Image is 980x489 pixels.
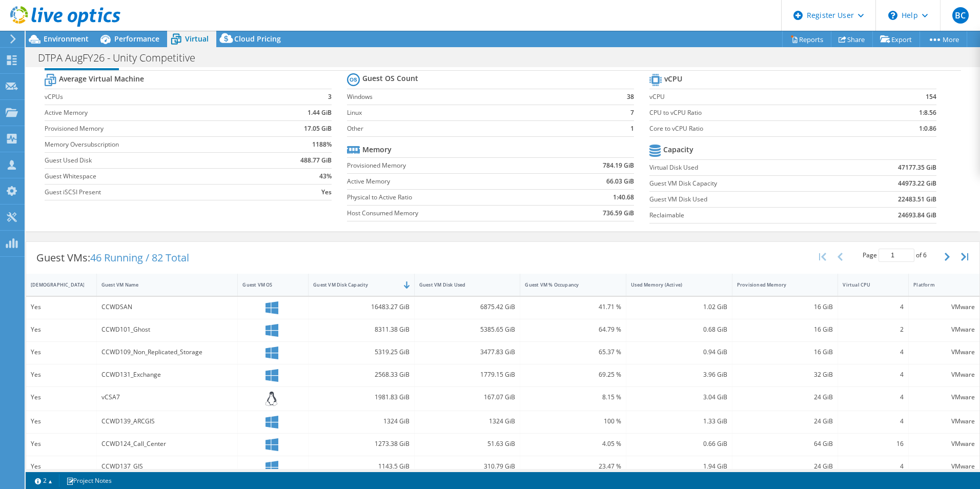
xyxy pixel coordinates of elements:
[242,281,291,288] div: Guest VM OS
[631,281,715,288] div: Used Memory (Active)
[920,31,967,47] a: More
[313,281,397,288] div: Guest VM Disk Capacity
[419,416,516,427] div: 1324 GiB
[649,162,837,173] label: Virtual Disk Used
[419,324,516,335] div: 5385.65 GiB
[649,108,871,118] label: CPU to vCPU Ratio
[888,11,897,20] svg: \n
[913,301,975,313] div: VMware
[313,438,410,450] div: 1273.38 GiB
[872,31,920,47] a: Export
[898,178,936,189] b: 44973.22 GiB
[898,194,936,205] b: 22483.51 GiB
[913,438,975,450] div: VMware
[737,416,833,427] div: 24 GiB
[843,438,904,450] div: 16
[319,171,332,181] b: 43%
[44,34,89,44] span: Environment
[313,461,410,472] div: 1143.5 GiB
[31,392,92,403] div: Yes
[843,324,904,335] div: 2
[737,461,833,472] div: 24 GiB
[630,124,634,134] b: 1
[631,369,727,380] div: 3.96 GiB
[45,155,263,166] label: Guest Used Disk
[308,108,332,118] b: 1.44 GiB
[649,194,837,205] label: Guest VM Disk Used
[664,74,682,84] b: vCPU
[419,301,516,313] div: 6875.42 GiB
[843,281,891,288] div: Virtual CPU
[843,416,904,427] div: 4
[898,210,936,220] b: 24693.84 GiB
[45,171,263,181] label: Guest Whitespace
[419,281,503,288] div: Guest VM Disk Used
[919,108,936,118] b: 1:8.56
[631,301,727,313] div: 1.02 GiB
[613,192,634,202] b: 1:40.68
[843,392,904,403] div: 4
[952,7,969,24] span: BC
[627,92,634,102] b: 38
[631,347,727,358] div: 0.94 GiB
[603,208,634,218] b: 736.59 GiB
[603,160,634,171] b: 784.19 GiB
[101,281,221,288] div: Guest VM Name
[313,369,410,380] div: 2568.33 GiB
[313,324,410,335] div: 8311.38 GiB
[843,461,904,472] div: 4
[31,347,92,358] div: Yes
[913,281,963,288] div: Platform
[90,251,189,264] span: 46 Running / 82 Total
[313,392,410,403] div: 1981.83 GiB
[649,178,837,189] label: Guest VM Disk Capacity
[737,438,833,450] div: 64 GiB
[419,461,516,472] div: 310.79 GiB
[347,124,608,134] label: Other
[631,461,727,472] div: 1.94 GiB
[525,281,609,288] div: Guest VM % Occupancy
[631,392,727,403] div: 3.04 GiB
[101,324,233,335] div: CCWD101_Ghost
[45,108,263,118] label: Active Memory
[913,392,975,403] div: VMware
[114,34,159,44] span: Performance
[913,461,975,472] div: VMware
[31,416,92,427] div: Yes
[663,145,693,155] b: Capacity
[300,155,332,166] b: 488.77 GiB
[649,124,871,134] label: Core to vCPU Ratio
[649,92,871,102] label: vCPU
[313,347,410,358] div: 5319.25 GiB
[419,392,516,403] div: 167.07 GiB
[45,92,263,102] label: vCPUs
[304,124,332,134] b: 17.05 GiB
[631,324,727,335] div: 0.68 GiB
[782,31,831,47] a: Reports
[737,392,833,403] div: 24 GiB
[525,392,621,403] div: 8.15 %
[101,461,233,472] div: CCWD137_GIS
[101,369,233,380] div: CCWD131_Exchange
[525,347,621,358] div: 65.37 %
[45,187,263,197] label: Guest iSCSI Present
[649,210,837,220] label: Reclaimable
[525,416,621,427] div: 100 %
[28,474,59,487] a: 2
[59,474,119,487] a: Project Notes
[737,347,833,358] div: 16 GiB
[525,461,621,472] div: 23.47 %
[185,34,209,44] span: Virtual
[362,73,418,84] b: Guest OS Count
[101,347,233,358] div: CCWD109_Non_Replicated_Storage
[31,438,92,450] div: Yes
[45,139,263,150] label: Memory Oversubscription
[926,92,936,102] b: 154
[31,281,79,288] div: [DEMOGRAPHIC_DATA]
[525,369,621,380] div: 69.25 %
[843,347,904,358] div: 4
[913,369,975,380] div: VMware
[737,369,833,380] div: 32 GiB
[919,124,936,134] b: 1:0.86
[879,249,914,262] input: jump to page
